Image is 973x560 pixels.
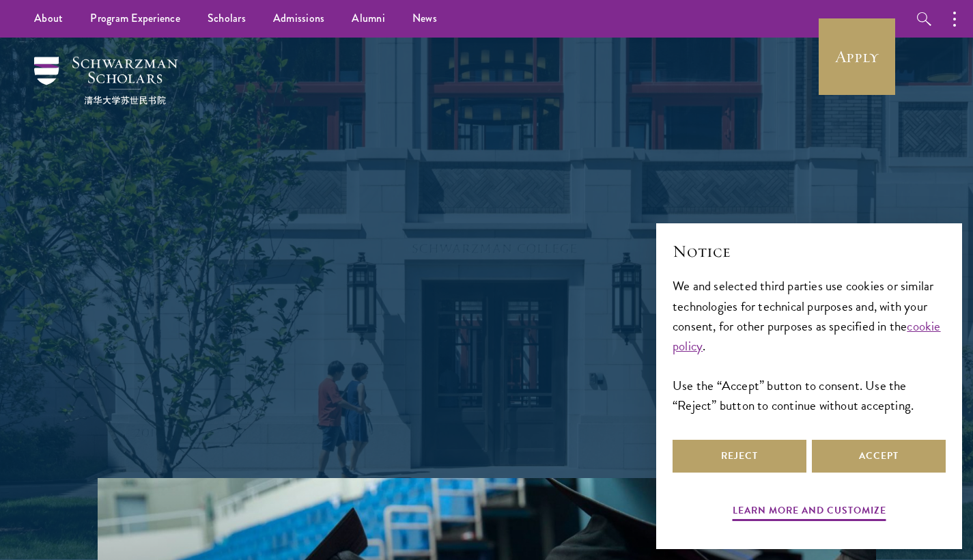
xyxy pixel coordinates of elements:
button: Accept [812,440,946,473]
button: Learn more and customize [733,502,886,523]
h2: Notice [673,240,946,263]
button: Reject [673,440,806,473]
div: We and selected third parties use cookies or similar technologies for technical purposes and, wit... [673,276,946,415]
a: cookie policy [673,316,941,356]
a: Apply [819,18,895,95]
img: Schwarzman Scholars [34,57,178,104]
